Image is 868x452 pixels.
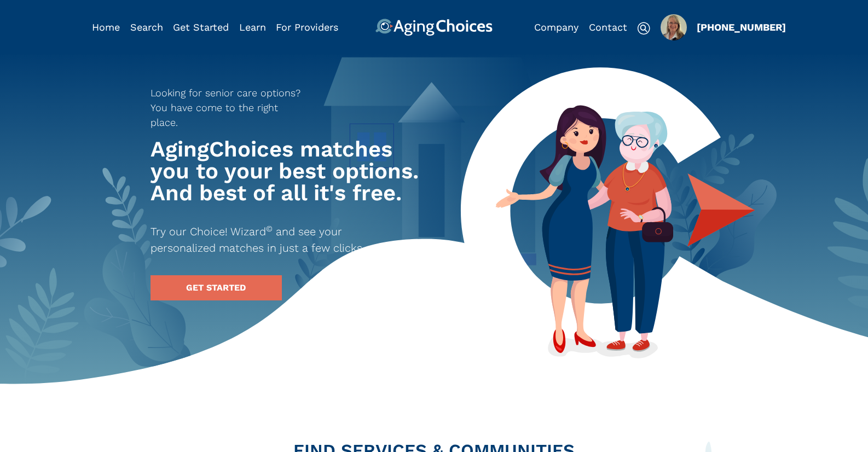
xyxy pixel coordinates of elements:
[130,19,163,36] div: Popover trigger
[697,21,786,33] a: [PHONE_NUMBER]
[637,22,650,35] img: search-icon.svg
[130,21,163,33] a: Search
[589,21,627,33] a: Contact
[276,21,338,33] a: For Providers
[151,223,404,256] p: Try our Choice! Wizard and see your personalized matches in just a few clicks.
[151,138,424,204] h1: AgingChoices matches you to your best options. And best of all it's free.
[92,21,120,33] a: Home
[661,14,687,40] div: Popover trigger
[661,14,687,40] img: 0d6ac745-f77c-4484-9392-b54ca61ede62.jpg
[151,275,282,300] a: GET STARTED
[239,21,266,33] a: Learn
[534,21,578,33] a: Company
[151,85,308,130] p: Looking for senior care options? You have come to the right place.
[266,224,273,234] sup: ©
[173,21,229,33] a: Get Started
[375,19,493,36] img: AgingChoices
